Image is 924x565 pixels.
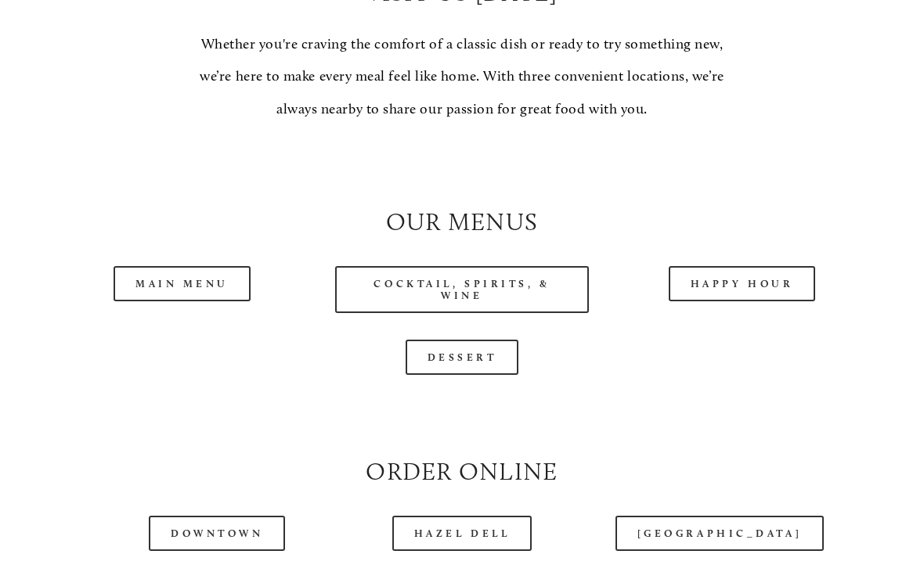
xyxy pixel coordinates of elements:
h2: Our Menus [56,205,868,239]
a: Happy Hour [669,266,816,301]
a: Downtown [149,516,285,551]
a: Cocktail, Spirits, & Wine [335,266,588,313]
h2: Order Online [56,455,868,489]
a: Hazel Dell [392,516,532,551]
a: Dessert [406,340,519,375]
a: [GEOGRAPHIC_DATA] [615,516,824,551]
a: Main Menu [114,266,251,301]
